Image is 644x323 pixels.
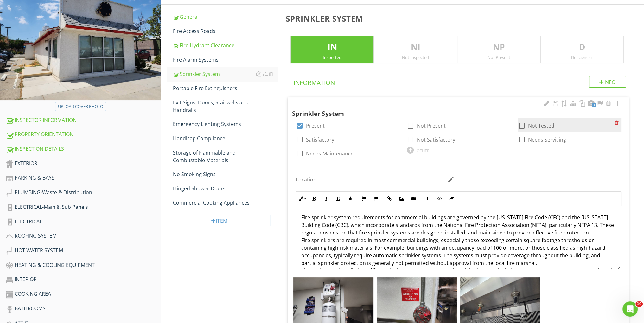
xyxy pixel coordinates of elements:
[457,55,540,60] div: Not Present
[447,176,455,183] i: edit
[6,130,161,139] div: PROPERTY ORIENTATION
[358,193,370,205] button: Ordered List
[306,150,353,157] label: Needs Maintenance
[6,305,161,313] div: BATHROOMS
[635,301,643,307] span: 10
[291,55,373,60] div: Inspected
[173,56,278,63] div: Fire Alarm Systems
[6,188,161,197] div: PLUMBING-Waste & Distribution
[173,42,278,49] div: Fire Hydrant Clearance
[6,275,161,284] div: INTERIOR
[370,193,382,205] button: Unordered List
[285,14,634,23] h3: Sprinkler System
[293,76,626,87] h4: Information
[292,100,608,118] div: Sprinkler System
[417,122,446,129] label: Not Present
[332,193,344,205] button: Underline (Ctrl+U)
[306,136,334,143] label: Satisfactory
[173,27,278,35] div: Fire Access Roads
[457,41,540,54] p: NP
[6,160,161,168] div: EXTERIOR
[173,135,278,142] div: Handicap Compliance
[528,136,566,143] label: Needs Servicing
[173,199,278,207] div: Commercial Cooking Appliances
[383,193,395,205] button: Insert Link (Ctrl+K)
[6,232,161,240] div: ROOFING SYSTEM
[622,301,638,317] iframe: Intercom live chat
[173,99,278,114] div: Exit Signs, Doors, Stairwells and Handrails
[592,103,596,107] span: 3
[374,55,457,60] div: Not Inspected
[55,102,106,111] button: Upload cover photo
[173,120,278,128] div: Emergency Lighting Systems
[320,193,332,205] button: Italic (Ctrl+I)
[173,13,278,21] div: General
[6,261,161,269] div: HEATING & COOLING EQUIPMENT
[6,203,161,211] div: ELECTRICAL-Main & Sub Panels
[173,70,278,78] div: Sprinkler System
[6,247,161,255] div: HOT WATER SYSTEM
[589,76,626,88] div: Info
[541,55,623,60] div: Deficiencies
[344,193,356,205] button: Colors
[308,193,320,205] button: Bold (Ctrl+B)
[301,214,616,297] p: Fire sprinkler system requirements for commercial buildings are governed by the [US_STATE] Fire C...
[433,193,445,205] button: Code View
[417,148,430,153] div: OTHER
[417,136,455,143] label: Not Satisfactory
[173,149,278,164] div: Storage of Flammable and Combustable Materials
[6,174,161,182] div: PARKING & BAYS
[291,41,373,54] p: IN
[374,41,457,54] p: NI
[296,193,308,205] button: Inline Style
[173,84,278,92] div: Portable Fire Extinguishers
[407,193,419,205] button: Insert Video
[541,41,623,54] p: D
[169,215,270,226] div: Item
[6,218,161,226] div: ELECTRICAL
[6,145,161,153] div: INSPECTION DETAILS
[296,175,446,185] input: Location
[173,185,278,192] div: Hinged Shower Doors
[6,290,161,298] div: COOKING AREA
[445,193,457,205] button: Clear Formatting
[6,116,161,124] div: INSPECTOR INFORMATION
[58,103,103,110] div: Upload cover photo
[419,193,431,205] button: Insert Table
[528,122,554,129] label: Not Tested
[173,170,278,178] div: No Smoking Signs
[306,122,324,129] label: Present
